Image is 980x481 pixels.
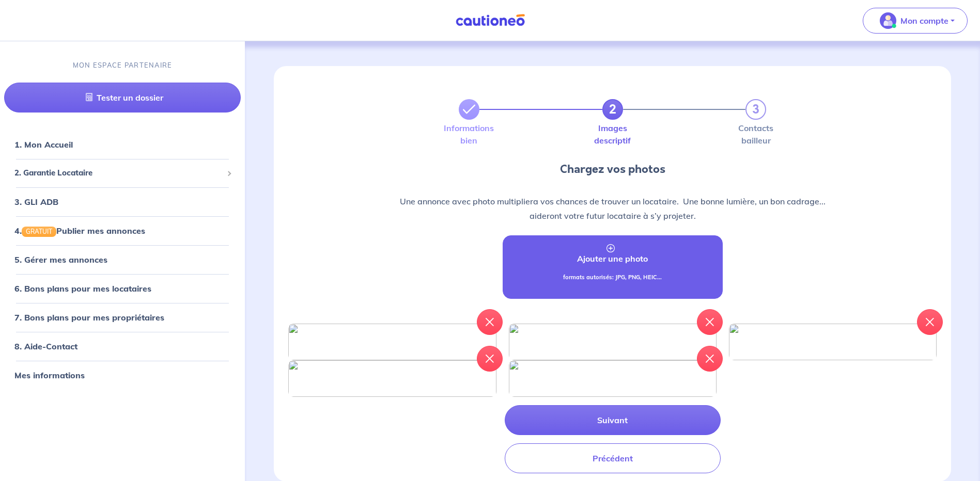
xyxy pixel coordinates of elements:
a: 1. Mon Accueil [14,139,73,150]
label: Informations bien [459,124,479,145]
div: 8. Aide-Contact [4,336,241,357]
a: Mes informations [14,370,85,380]
div: 2. Garantie Locataire [4,163,241,183]
a: 2 [602,99,623,120]
p: formats autorisés: JPG, PNG, HEIC... [563,273,662,282]
a: Ajouter une photoformats autorisés: JPG, PNG, HEIC... [503,235,723,299]
img: a681bfeb-ab16-45cf-8294-e18c99220b39 [509,324,717,360]
img: illu_account_valid_menu.svg [880,12,896,29]
img: f7e4a51a-7ef7-4145-b32c-09eb0a43201f [288,324,496,360]
label: Images descriptif [602,124,623,145]
p: Ajouter une photo [577,252,648,265]
a: 4.GRATUITPublier mes annonces [14,226,145,236]
div: Chargez vos photos [560,161,665,178]
img: 780a26c9-013b-43d9-95fd-2e771e873723 [288,360,496,397]
button: illu_account_valid_menu.svgMon compte [863,8,968,34]
div: Mes informations [4,365,241,386]
a: Tester un dossier [4,83,241,113]
div: 1. Mon Accueil [4,134,241,155]
div: 7. Bons plans pour mes propriétaires [4,307,241,328]
p: Une annonce avec photo multipliera vos chances de trouver un locataire. Une bonne lumière, un bon... [369,194,855,223]
p: Mon compte [900,14,948,27]
button: Précédent [505,443,721,473]
div: 3. GLI ADB [4,191,241,212]
div: 6. Bons plans pour mes locataires [4,278,241,299]
a: 5. Gérer mes annonces [14,254,107,265]
a: 6. Bons plans pour mes locataires [14,283,151,294]
button: Suivant [505,405,721,435]
a: 7. Bons plans pour mes propriétaires [14,312,164,323]
div: 5. Gérer mes annonces [4,249,241,270]
a: 8. Aide-Contact [14,341,77,351]
span: 2. Garantie Locataire [14,167,223,179]
a: 3. GLI ADB [14,197,58,207]
img: 96a39363-bbe2-4331-9b51-116e4fefd8aa [509,360,717,397]
img: 58976140-7a5e-4b47-8ab3-45f60a6010b6 [729,324,937,360]
label: Contacts bailleur [745,124,766,145]
img: Cautioneo [452,14,529,27]
div: 4.GRATUITPublier mes annonces [4,220,241,241]
p: MON ESPACE PARTENAIRE [73,60,173,70]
